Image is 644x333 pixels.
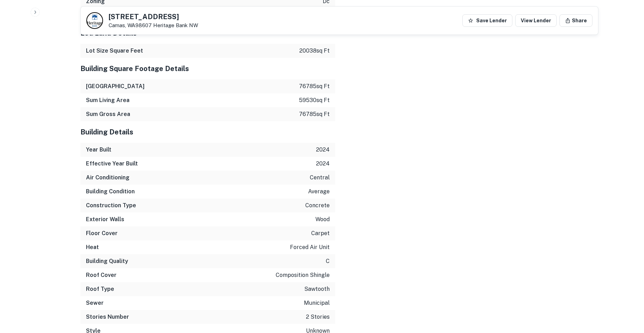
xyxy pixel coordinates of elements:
a: View Lender [515,14,557,27]
button: Save Lender [462,14,512,27]
p: 59530 sq ft [299,96,330,104]
h6: Sewer [86,299,104,307]
h6: Roof Cover [86,271,117,279]
button: Share [559,14,592,27]
h6: Exterior Walls [86,215,124,224]
p: 2024 [316,160,330,168]
p: 76785 sq ft [299,110,330,118]
p: wood [315,215,330,224]
h6: Building Quality [86,257,128,265]
p: carpet [311,229,330,238]
h6: Air Conditioning [86,173,129,182]
h6: Sum Gross Area [86,110,130,118]
p: composition shingle [276,271,330,279]
h6: Effective Year Built [86,160,138,168]
p: municipal [304,299,330,307]
p: sawtooth [304,285,330,293]
p: forced air unit [290,243,330,251]
p: 2 stories [306,313,330,321]
p: average [308,187,330,196]
a: Heritage Bank NW [153,22,198,28]
h5: Building Square Footage Details [80,63,335,74]
h6: Construction Type [86,201,136,210]
iframe: Chat Widget [609,277,644,311]
h6: Year Built [86,146,111,154]
h6: Heat [86,243,99,251]
h6: Roof Type [86,285,114,293]
p: 20038 sq ft [299,47,330,55]
p: Camas, WA98607 [109,22,198,29]
p: concrete [305,201,330,210]
p: 2024 [316,146,330,154]
h6: [GEOGRAPHIC_DATA] [86,82,144,91]
h6: Sum Living Area [86,96,129,104]
h5: Building Details [80,127,335,137]
h6: Floor Cover [86,229,118,238]
h6: Building Condition [86,187,135,196]
p: 76785 sq ft [299,82,330,91]
h5: [STREET_ADDRESS] [109,13,198,20]
h6: Stories Number [86,313,129,321]
p: central [310,173,330,182]
h6: Lot Size Square Feet [86,47,143,55]
p: c [326,257,330,265]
